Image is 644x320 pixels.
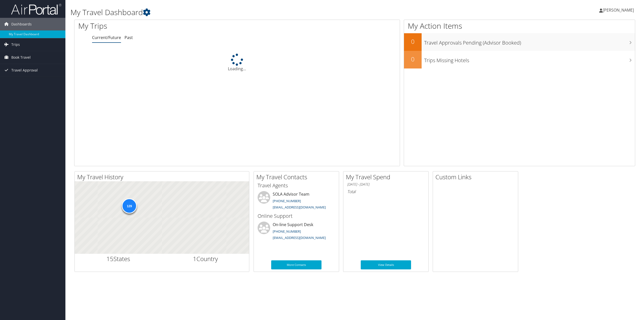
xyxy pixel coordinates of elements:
[347,182,425,187] h6: [DATE] - [DATE]
[255,222,338,242] li: On-line Support Desk
[346,173,428,181] h2: My Travel Spend
[404,21,635,31] h1: My Action Items
[258,212,335,220] h3: Online Support
[11,38,20,51] span: Trips
[361,260,411,269] a: View Details
[106,255,113,263] span: 15
[78,21,260,31] h1: My Trips
[166,255,246,263] h2: Country
[125,35,133,40] a: Past
[273,199,301,203] a: [PHONE_NUMBER]
[404,51,635,68] a: 0Trips Missing Hotels
[404,33,635,51] a: 0Travel Approvals Pending (Advisor Booked)
[404,55,422,63] h2: 0
[11,3,61,15] img: airportal-logo.png
[11,64,38,77] span: Travel Approval
[78,255,158,263] h2: States
[11,18,32,30] span: Dashboards
[122,198,137,214] div: 129
[273,235,326,240] a: [EMAIL_ADDRESS][DOMAIN_NAME]
[255,191,338,212] li: SOLA Advisor Team
[603,7,634,13] span: [PERSON_NAME]
[271,260,321,269] a: More Contacts
[435,173,518,181] h2: Custom Links
[424,37,635,46] h3: Travel Approvals Pending (Advisor Booked)
[256,173,339,181] h2: My Travel Contacts
[258,182,335,189] h3: Travel Agents
[11,51,31,64] span: Book Travel
[70,7,450,18] h1: My Travel Dashboard
[74,54,400,72] div: Loading...
[92,35,121,40] a: Current/Future
[404,37,422,46] h2: 0
[193,255,196,263] span: 1
[424,54,635,64] h3: Trips Missing Hotels
[273,205,326,209] a: [EMAIL_ADDRESS][DOMAIN_NAME]
[599,3,639,18] a: [PERSON_NAME]
[347,189,425,194] h6: Total
[77,173,249,181] h2: My Travel History
[273,229,301,234] a: [PHONE_NUMBER]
